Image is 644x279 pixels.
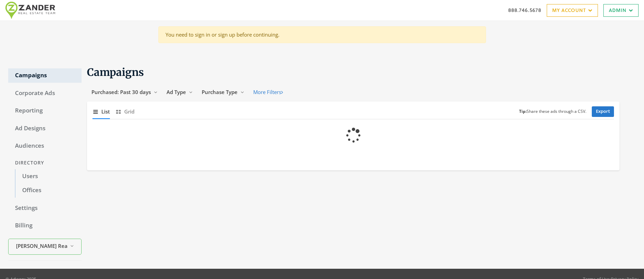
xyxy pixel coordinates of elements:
button: More Filters [249,86,287,98]
button: [PERSON_NAME] Real Estate Team [8,239,82,255]
small: Share these ads through a CSV. [519,108,586,115]
a: Settings [8,201,82,215]
span: Campaigns [87,66,144,79]
span: Ad Type [167,89,186,95]
span: Grid [124,108,134,116]
a: Ad Designs [8,121,82,136]
a: Billing [8,218,82,233]
span: [PERSON_NAME] Real Estate Team [16,242,67,250]
a: Offices [15,183,82,198]
a: Audiences [8,139,82,153]
button: Purchased: Past 30 days [87,86,162,98]
a: Campaigns [8,68,82,83]
a: My Account [547,4,598,17]
button: Ad Type [162,86,197,98]
button: List [92,104,110,119]
span: Purchase Type [202,89,238,95]
span: List [101,108,110,116]
div: Directory [8,157,82,169]
a: Reporting [8,104,82,118]
img: Adwerx [5,2,59,19]
div: You need to sign in or sign up before continuing. [158,26,486,43]
a: Users [15,169,82,184]
a: Admin [603,4,639,17]
a: 888.746.5678 [508,6,541,14]
button: Purchase Type [197,86,249,98]
span: Purchased: Past 30 days [91,89,151,95]
a: Corporate Ads [8,86,82,101]
button: Grid [115,104,134,119]
a: Export [592,106,614,117]
b: Tip: [519,108,527,114]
